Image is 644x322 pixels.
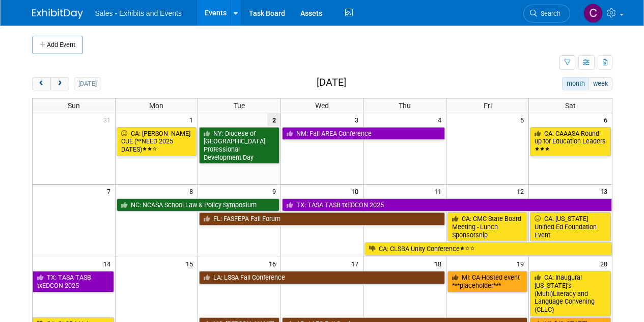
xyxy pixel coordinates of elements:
span: 16 [268,257,281,270]
span: 10 [350,185,363,197]
button: prev [32,77,51,90]
span: 15 [185,257,198,270]
span: Mon [149,102,163,110]
span: 14 [102,257,115,270]
span: 19 [516,257,528,270]
span: 11 [433,185,446,197]
button: week [589,77,612,90]
span: 12 [516,185,528,197]
span: 2 [267,113,281,126]
a: CA: CMC State Board Meeting - Lunch Sponsorship [447,212,528,241]
span: 18 [433,257,446,270]
span: Sun [68,102,80,110]
span: Search [537,10,561,17]
a: CA: [PERSON_NAME] CUE (**NEED 2025 DATES) [117,127,197,156]
a: TX: TASA TASB txEDCON 2025 [33,271,114,292]
span: 4 [437,113,446,126]
button: next [50,77,69,90]
span: Sales - Exhibits and Events [95,9,182,17]
button: month [562,77,589,90]
span: Wed [315,102,329,110]
button: [DATE] [74,77,101,90]
a: CA: Inaugural [US_STATE]’s (Multi)Literacy and Language Convening (CLLC) [530,271,610,316]
span: Sat [565,102,576,110]
a: Search [523,5,570,22]
span: Thu [399,102,411,110]
span: 3 [354,113,363,126]
span: 8 [188,185,198,197]
span: 5 [519,113,528,126]
span: 17 [350,257,363,270]
span: 1 [188,113,198,126]
img: Christine Lurz [583,4,603,23]
a: CA: [US_STATE] Unified Ed Foundation Event [530,212,610,241]
button: Add Event [32,36,83,54]
span: 7 [106,185,115,197]
span: Fri [484,102,492,110]
a: NC: NCASA School Law & Policy Symposium [117,199,279,212]
h2: [DATE] [317,77,346,88]
span: Tue [234,102,245,110]
a: CA: CAAASA Round-up for Education Leaders [530,127,610,156]
span: 31 [102,113,115,126]
span: 20 [599,257,612,270]
a: FL: FASFEPA Fall Forum [199,212,445,226]
a: CA: CLSBA Unity Conference [365,242,611,256]
a: NM: Fall AREA Conference [282,127,445,140]
span: 9 [271,185,281,197]
span: 6 [603,113,612,126]
a: LA: LSSA Fall Conference [199,271,445,284]
span: 13 [599,185,612,197]
img: ExhibitDay [32,9,83,19]
a: TX: TASA TASB txEDCON 2025 [282,199,612,212]
a: NY: Diocese of [GEOGRAPHIC_DATA] Professional Development Day [199,127,279,164]
a: MI: CA-Hosted event ***placeholder*** [447,271,528,292]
